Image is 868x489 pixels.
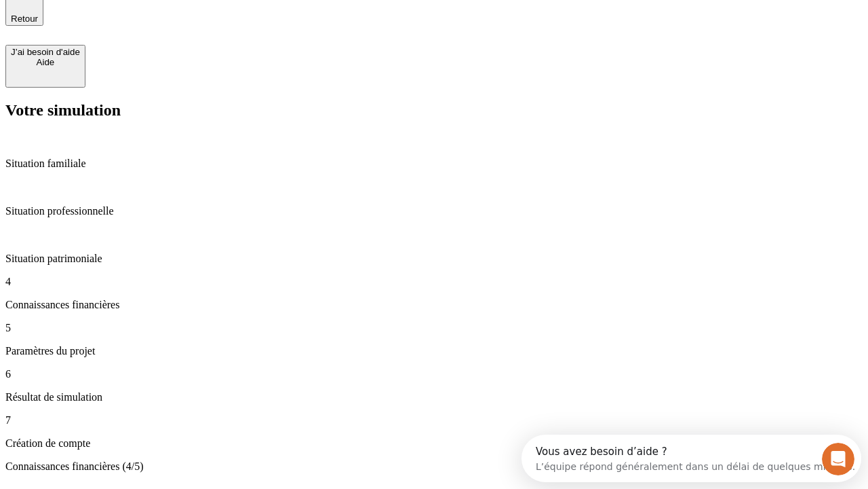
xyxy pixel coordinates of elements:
p: 5 [5,322,863,334]
iframe: Intercom live chat [822,443,854,475]
p: Situation familiale [5,158,863,170]
p: Connaissances financières [5,299,863,311]
div: J’ai besoin d'aide [11,47,80,57]
p: 7 [5,414,863,427]
button: J’ai besoin d'aideAide [5,45,85,88]
p: Résultat de simulation [5,391,863,403]
p: 6 [5,368,863,380]
div: L’équipe répond généralement dans un délai de quelques minutes. [14,22,334,37]
p: Connaissances financières (4/5) [5,460,863,473]
div: Aide [11,57,80,67]
h2: Votre simulation [5,101,863,120]
p: Paramètres du projet [5,345,863,357]
p: Création de compte [5,437,863,450]
iframe: Intercom live chat discovery launcher [521,435,861,482]
span: Retour [11,14,38,24]
p: 4 [5,276,863,288]
div: Ouvrir le Messenger Intercom [5,5,374,43]
div: Vous avez besoin d’aide ? [14,12,334,22]
p: Situation professionnelle [5,205,863,217]
p: Situation patrimoniale [5,253,863,265]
